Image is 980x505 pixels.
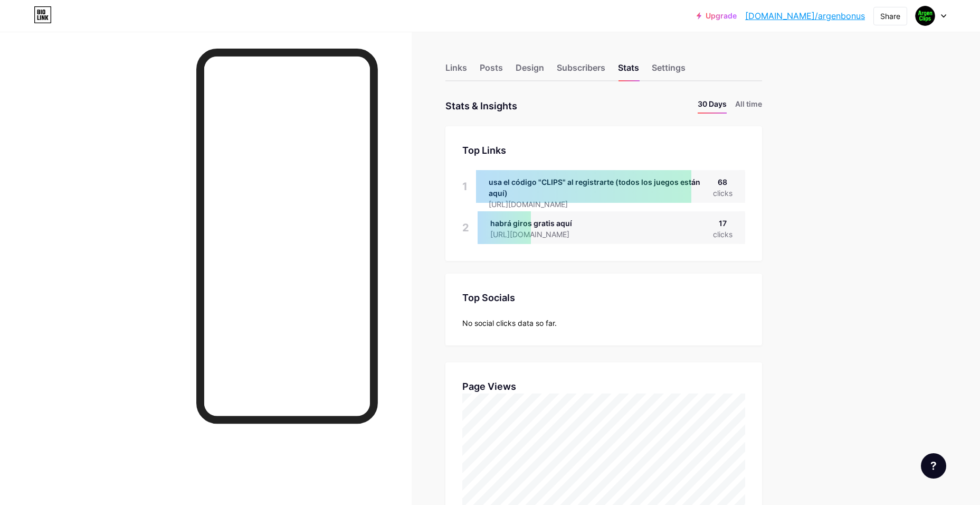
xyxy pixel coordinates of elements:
div: Top Socials [462,291,745,305]
div: Page Views [462,379,745,394]
div: Settings [652,61,686,80]
div: Posts [480,61,503,80]
li: All time [735,98,762,114]
div: Top Links [462,143,745,157]
div: Design [516,61,544,80]
div: 1 [462,170,468,203]
div: clicks [713,229,732,240]
div: 17 [713,218,732,229]
a: Upgrade [697,12,737,20]
div: [URL][DOMAIN_NAME] [489,199,713,210]
div: 2 [462,211,469,244]
div: habrá giros gratis aquí [490,218,586,229]
div: Links [445,61,467,80]
div: 68 [713,176,732,188]
img: ocultoshorts [915,6,935,26]
div: [URL][DOMAIN_NAME] [490,229,586,240]
a: [DOMAIN_NAME]/argenbonus [745,10,865,22]
li: 30 Days [698,98,727,114]
div: Subscribers [557,61,605,80]
div: Stats [618,61,639,80]
div: No social clicks data so far. [462,317,745,329]
div: clicks [713,188,732,199]
div: Stats & Insights [445,98,517,114]
div: Share [880,11,900,22]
